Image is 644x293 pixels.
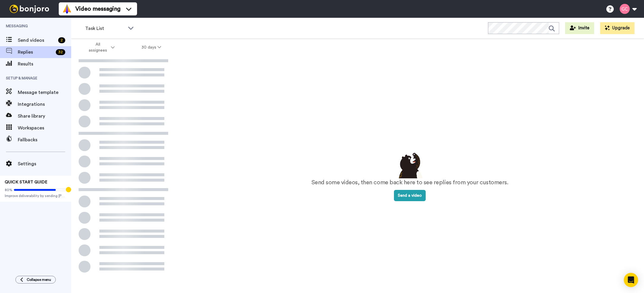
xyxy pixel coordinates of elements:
[395,151,425,178] img: results-emptystates.png
[62,4,72,14] img: vm-color.svg
[18,89,71,96] span: Message template
[66,187,71,192] div: Tooltip anchor
[18,101,71,108] span: Integrations
[18,160,71,167] span: Settings
[15,276,56,284] button: Collapse menu
[624,273,638,287] div: Open Intercom Messenger
[5,180,47,184] span: QUICK START GUIDE
[72,39,128,56] button: All assignees
[600,22,635,34] button: Upgrade
[86,41,110,53] span: All assignees
[7,5,52,13] img: bj-logo-header-white.svg
[18,37,56,44] span: Send videos
[18,124,71,132] span: Workspaces
[5,193,66,198] span: Improve deliverability by sending [PERSON_NAME]’s from your own email
[565,22,594,34] button: Invite
[18,113,71,120] span: Share library
[85,25,125,32] span: Task List
[18,60,71,68] span: Results
[18,136,71,143] span: Fallbacks
[18,49,53,56] span: Replies
[394,193,426,198] a: Send a video
[311,178,508,187] p: Send some videos, then come back here to see replies from your customers.
[75,5,120,13] span: Video messaging
[27,277,51,282] span: Collapse menu
[58,37,65,43] div: 2
[128,42,175,53] button: 30 days
[394,190,426,201] button: Send a video
[56,49,65,55] div: 32
[5,188,12,192] span: 80%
